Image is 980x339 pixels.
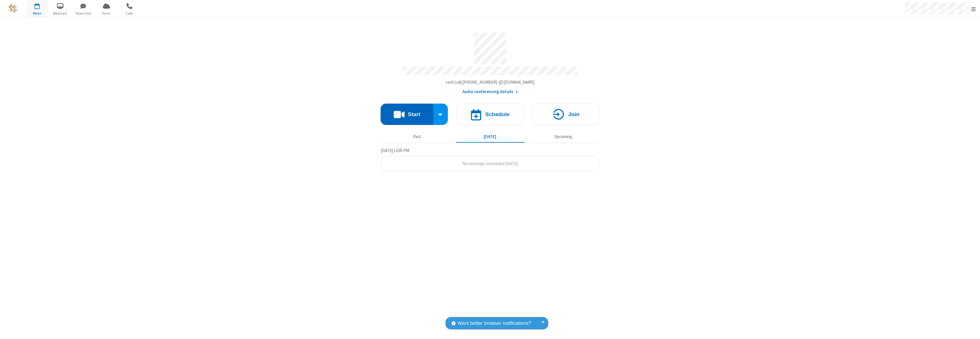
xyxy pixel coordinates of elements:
button: Schedule [456,104,524,125]
h4: Join [568,112,579,117]
h4: Start [408,112,420,117]
span: Want better browser notifications? [458,320,531,327]
button: Audio conferencing details [462,89,518,95]
div: Start conference options [433,104,448,125]
span: Meet [26,11,48,16]
span: Calls [119,11,140,16]
button: Copy my meeting room linkCopy my meeting room link [446,79,535,86]
span: Webinars [50,11,71,16]
span: Copy my meeting room link [446,79,535,85]
button: Upcoming [529,131,597,142]
button: Join [532,104,599,125]
span: No meetings scheduled [DATE] [462,161,518,166]
span: Drive [96,11,117,16]
span: [DATE] 12:05 PM [381,148,409,153]
section: Account details [381,28,599,95]
span: Team Chat [73,11,94,16]
button: [DATE] [456,131,524,142]
button: Past [383,131,452,142]
section: Today's Meetings [381,147,599,172]
img: QA Selenium DO NOT DELETE OR CHANGE [9,4,17,13]
h4: Schedule [485,112,510,117]
button: Start [381,104,433,125]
